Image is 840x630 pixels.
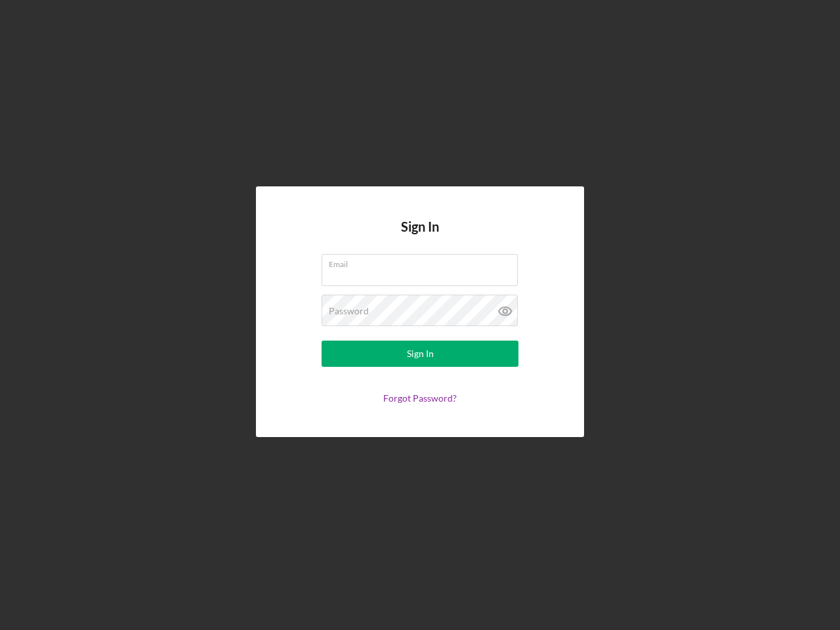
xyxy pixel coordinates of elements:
label: Email [329,255,518,269]
a: Forgot Password? [383,392,457,404]
h4: Sign In [401,219,439,254]
label: Password [329,306,369,316]
div: Sign In [407,341,434,367]
button: Sign In [322,341,518,367]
